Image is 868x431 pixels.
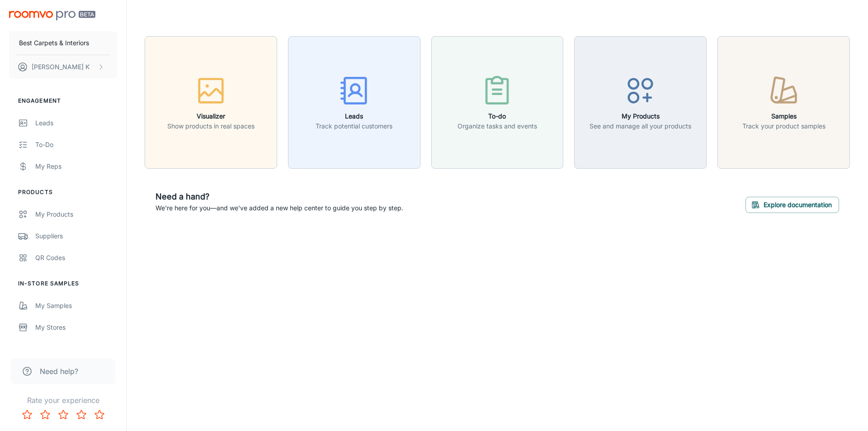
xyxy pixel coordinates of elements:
[745,197,839,213] button: Explore documentation
[167,111,255,121] h6: Visualizer
[32,62,90,72] p: [PERSON_NAME] K
[574,97,707,106] a: My ProductsSee and manage all your products
[590,121,691,131] p: See and manage all your products
[288,36,420,169] button: LeadsTrack potential customers
[458,121,537,131] p: Organize tasks and events
[35,161,117,171] div: My Reps
[431,97,564,106] a: To-doOrganize tasks and events
[156,190,403,203] h6: Need a hand?
[574,36,707,169] button: My ProductsSee and manage all your products
[35,209,117,219] div: My Products
[35,118,117,128] div: Leads
[717,97,850,106] a: SamplesTrack your product samples
[9,31,117,55] button: Best Carpets & Interiors
[35,253,117,263] div: QR Codes
[590,111,691,121] h6: My Products
[745,199,839,208] a: Explore documentation
[316,121,392,131] p: Track potential customers
[431,36,564,169] button: To-doOrganize tasks and events
[35,140,117,150] div: To-do
[9,11,95,20] img: Roomvo PRO Beta
[19,38,89,48] p: Best Carpets & Interiors
[288,97,420,106] a: LeadsTrack potential customers
[316,111,392,121] h6: Leads
[35,231,117,241] div: Suppliers
[167,121,255,131] p: Show products in real spaces
[145,36,277,169] button: VisualizerShow products in real spaces
[742,111,826,121] h6: Samples
[742,121,826,131] p: Track your product samples
[458,111,537,121] h6: To-do
[717,36,850,169] button: SamplesTrack your product samples
[156,203,403,213] p: We're here for you—and we've added a new help center to guide you step by step.
[9,55,117,79] button: [PERSON_NAME] K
